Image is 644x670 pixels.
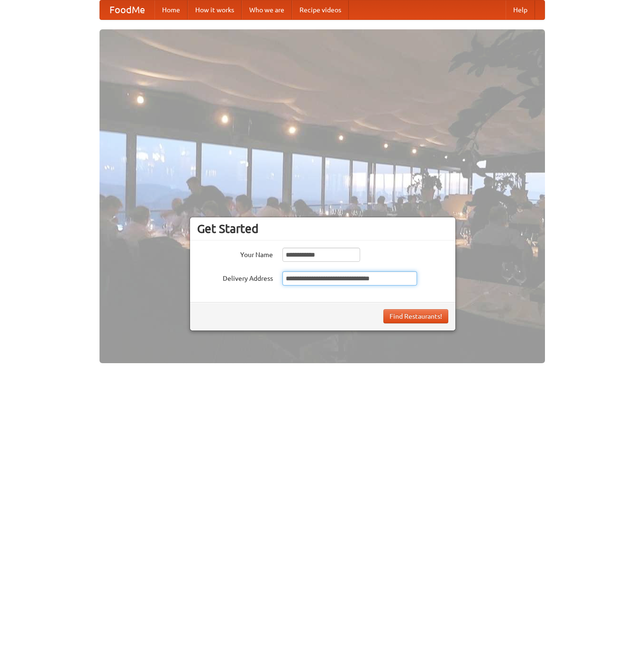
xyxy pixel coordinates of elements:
a: Home [154,0,188,19]
label: Your Name [197,248,273,259]
a: Recipe videos [292,0,349,19]
label: Delivery Address [197,271,273,283]
a: Who we are [242,0,292,19]
a: FoodMe [100,0,154,19]
h3: Get Started [197,222,448,236]
a: How it works [188,0,242,19]
button: Find Restaurants! [383,309,448,323]
a: Help [506,0,535,19]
